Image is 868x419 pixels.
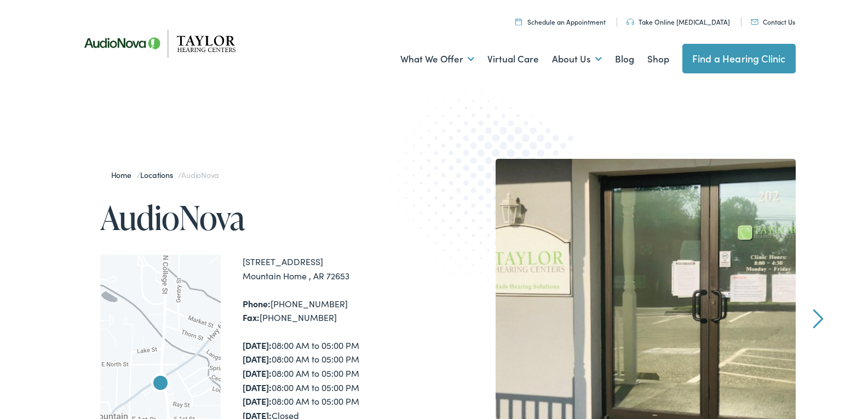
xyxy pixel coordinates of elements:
a: Virtual Care [487,39,539,79]
strong: [DATE]: [243,339,272,351]
a: Take Online [MEDICAL_DATA] [626,17,730,26]
strong: [DATE]: [243,367,272,379]
span: / / [111,169,219,180]
div: AudioNova [147,371,174,398]
a: Home [111,169,137,180]
strong: Phone: [243,297,271,309]
strong: [DATE]: [243,353,272,365]
a: Blog [615,39,634,79]
a: Find a Hearing Clinic [682,44,796,73]
strong: [DATE]: [243,381,272,393]
span: AudioNova [181,169,219,180]
a: Schedule an Appointment [515,17,606,26]
a: About Us [552,39,602,79]
a: Next [813,309,823,329]
a: Locations [140,169,178,180]
strong: [DATE]: [243,395,272,407]
img: utility icon [515,18,522,25]
img: utility icon [751,19,758,25]
h1: AudioNova [100,199,434,236]
a: Contact Us [751,17,795,26]
a: Shop [647,39,669,79]
div: [PHONE_NUMBER] [PHONE_NUMBER] [243,297,434,325]
div: [STREET_ADDRESS] Mountain Home , AR 72653 [243,255,434,283]
img: utility icon [626,19,634,25]
strong: Fax: [243,311,260,323]
a: What We Offer [400,39,474,79]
